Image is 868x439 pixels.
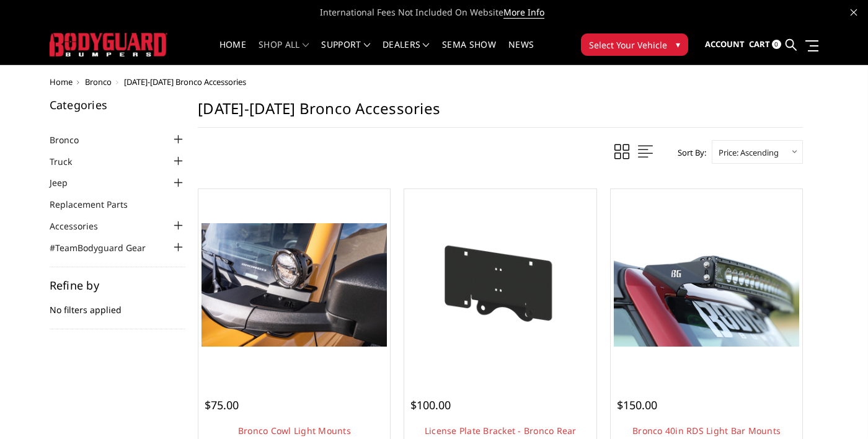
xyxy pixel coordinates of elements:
[632,425,781,437] a: Bronco 40in RDS Light Bar Mounts
[50,33,167,56] img: BODYGUARD BUMPERS
[50,155,87,168] a: Truck
[617,397,657,412] span: $150.00
[259,40,309,64] a: shop all
[50,219,113,233] a: Accessories
[508,40,534,64] a: News
[124,76,246,87] span: [DATE]-[DATE] Bronco Accessories
[581,33,688,56] button: Select Your Vehicle
[749,28,781,61] a: Cart 0
[671,143,706,162] label: Sort By:
[238,425,351,437] a: Bronco Cowl Light Mounts
[50,198,143,211] a: Replacement Parts
[772,40,781,49] span: 0
[198,99,803,128] h1: [DATE]-[DATE] Bronco Accessories
[201,192,387,378] a: Bronco Cowl Light Mounts Bronco Cowl Light Mounts
[50,176,83,189] a: Jeep
[50,133,94,146] a: Bronco
[425,425,577,437] a: License Plate Bracket - Bronco Rear
[219,40,246,64] a: Home
[383,40,430,64] a: Dealers
[614,192,799,378] a: Bronco 40in RDS Light Bar Mounts Bronco 40in RDS Light Bar Mounts
[50,99,186,110] h5: Categories
[503,6,544,19] a: More Info
[50,280,186,291] h5: Refine by
[205,397,239,412] span: $75.00
[705,38,745,50] span: Account
[321,40,370,64] a: Support
[407,233,593,337] img: Mounting bracket included to relocate license plate to spare tire, just above rear camera
[705,28,745,61] a: Account
[589,38,667,51] span: Select Your Vehicle
[442,40,496,64] a: SEMA Show
[201,223,387,347] img: Bronco Cowl Light Mounts
[407,192,593,378] a: Mounting bracket included to relocate license plate to spare tire, just above rear camera
[676,38,680,51] span: ▾
[50,76,73,87] a: Home
[749,38,770,50] span: Cart
[50,241,161,254] a: #TeamBodyguard Gear
[85,76,112,87] a: Bronco
[614,223,799,347] img: Bronco 40in RDS Light Bar Mounts
[410,397,451,412] span: $100.00
[50,280,186,329] div: No filters applied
